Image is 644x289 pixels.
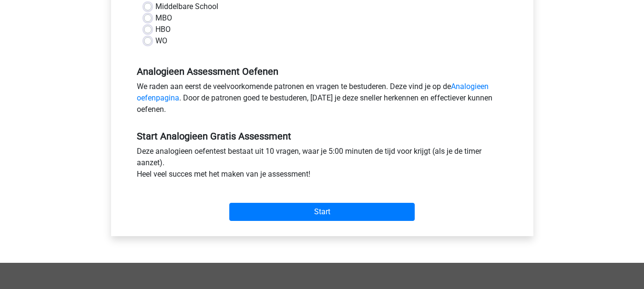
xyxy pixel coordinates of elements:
label: Middelbare School [155,1,218,12]
div: We raden aan eerst de veelvoorkomende patronen en vragen te bestuderen. Deze vind je op de . Door... [130,81,515,119]
h5: Start Analogieen Gratis Assessment [137,130,508,142]
input: Start [229,203,415,221]
label: HBO [155,24,171,35]
label: WO [155,35,167,47]
label: MBO [155,12,172,24]
div: Deze analogieen oefentest bestaat uit 10 vragen, waar je 5:00 minuten de tijd voor krijgt (als je... [130,146,515,184]
h5: Analogieen Assessment Oefenen [137,66,508,77]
